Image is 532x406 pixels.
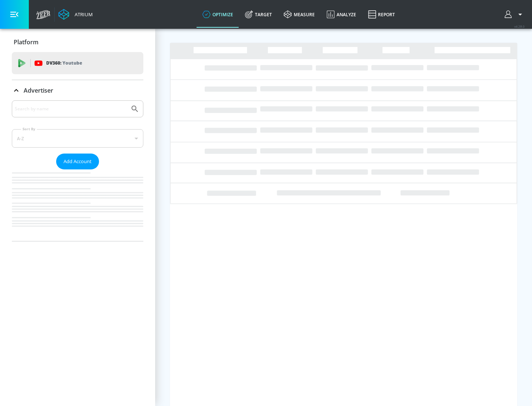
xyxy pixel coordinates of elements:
div: Platform [12,32,143,52]
div: DV360: Youtube [12,52,143,74]
a: measure [278,1,321,28]
p: Platform [14,38,38,46]
label: Sort By [21,127,37,131]
a: Target [239,1,278,28]
div: A-Z [12,129,143,148]
div: Atrium [72,11,93,18]
button: Add Account [56,154,99,169]
p: DV360: [46,59,82,67]
p: Youtube [62,59,82,67]
nav: list of Advertiser [12,169,143,241]
input: Search by name [15,104,127,114]
a: optimize [197,1,239,28]
a: Report [362,1,401,28]
div: Advertiser [12,80,143,101]
span: v 4.28.0 [514,24,525,28]
p: Advertiser [24,86,53,94]
div: Advertiser [12,100,143,241]
a: Atrium [58,9,93,20]
span: Add Account [64,157,92,166]
a: Analyze [321,1,362,28]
